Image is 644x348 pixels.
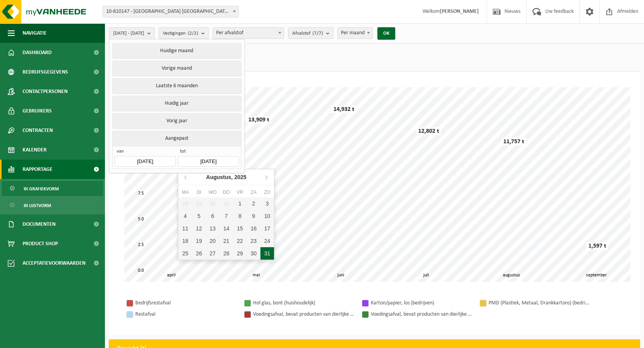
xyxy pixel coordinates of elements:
[23,140,47,160] span: Kalender
[112,78,241,94] button: Laatste 6 maanden
[112,131,241,146] button: Aangepast
[220,197,233,210] div: 31
[109,27,155,39] button: [DATE] - [DATE]
[192,188,206,196] div: di
[206,235,219,247] div: 20
[206,247,219,260] div: 27
[220,188,233,196] div: do
[416,127,441,135] div: 12,802 t
[260,222,274,235] div: 17
[178,210,192,222] div: 4
[440,9,479,14] strong: [PERSON_NAME]
[135,298,236,308] div: Bedrijfsrestafval
[23,62,68,82] span: Bedrijfsgegevens
[24,198,51,213] span: In lijstvorm
[24,181,59,196] span: In grafiekvorm
[247,188,260,196] div: za
[260,188,274,196] div: zo
[220,210,233,222] div: 7
[233,210,247,222] div: 8
[220,247,233,260] div: 28
[112,96,241,111] button: Huidig jaar
[178,188,192,196] div: ma
[220,235,233,247] div: 21
[260,197,274,210] div: 3
[159,27,209,39] button: Vestigingen(2/2)
[233,235,247,247] div: 22
[213,28,284,39] span: Per afvalstof
[206,210,219,222] div: 6
[192,210,206,222] div: 5
[377,27,395,40] button: OK
[178,148,239,156] span: tot
[247,210,260,222] div: 9
[23,234,58,253] span: Product Shop
[234,174,246,180] i: 2025
[23,23,47,43] span: Navigatie
[489,298,590,308] div: PMD (Plastiek, Metaal, Drankkartons) (bedrijven)
[247,222,260,235] div: 16
[178,222,192,235] div: 11
[338,28,372,39] span: Per maand
[192,222,206,235] div: 12
[192,247,206,260] div: 26
[206,222,219,235] div: 13
[203,171,250,183] div: Augustus,
[260,210,274,222] div: 10
[23,82,68,101] span: Contactpersonen
[288,27,333,39] button: Afvalstof(7/7)
[233,197,247,210] div: 1
[2,198,103,213] a: In lijstvorm
[371,309,472,319] div: Voedingsafval, bevat producten van dierlijke oorsprong, onverpakt, categorie 3
[233,247,247,260] div: 29
[178,197,192,210] div: 28
[113,28,144,39] span: [DATE] - [DATE]
[163,28,198,39] span: Vestigingen
[112,43,241,59] button: Huidige maand
[206,197,219,210] div: 30
[188,31,198,36] count: (2/2)
[192,197,206,210] div: 29
[253,309,354,319] div: Voedingsafval, bevat producten van dierlijke oorsprong, gemengde verpakking (exclusief glas), cat...
[246,116,271,124] div: 13,909 t
[260,247,274,260] div: 31
[247,197,260,210] div: 2
[253,298,354,308] div: Hol glas, bont (huishoudelijk)
[220,222,233,235] div: 14
[501,138,526,146] div: 11,757 t
[115,148,175,156] span: van
[103,6,239,18] span: 10-810147 - VAN DER VALK HOTEL ANTWERPEN NV - BORGERHOUT
[2,181,103,196] a: In grafiekvorm
[233,222,247,235] div: 15
[23,253,86,273] span: Acceptatievoorwaarden
[23,43,52,62] span: Dashboard
[178,235,192,247] div: 18
[178,247,192,260] div: 25
[23,101,52,121] span: Gebruikers
[260,235,274,247] div: 24
[292,28,323,39] span: Afvalstof
[192,235,206,247] div: 19
[206,188,219,196] div: wo
[586,242,608,250] div: 1,597 t
[213,27,284,39] span: Per afvalstof
[247,247,260,260] div: 30
[337,27,373,39] span: Per maand
[112,113,241,129] button: Vorig jaar
[371,298,472,308] div: Karton/papier, los (bedrijven)
[332,105,356,113] div: 14,932 t
[135,309,236,319] div: Restafval
[312,31,323,36] count: (7/7)
[103,6,238,17] span: 10-810147 - VAN DER VALK HOTEL ANTWERPEN NV - BORGERHOUT
[23,214,56,234] span: Documenten
[112,61,241,76] button: Vorige maand
[247,235,260,247] div: 23
[23,121,53,140] span: Contracten
[233,188,247,196] div: vr
[23,160,52,179] span: Rapportage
